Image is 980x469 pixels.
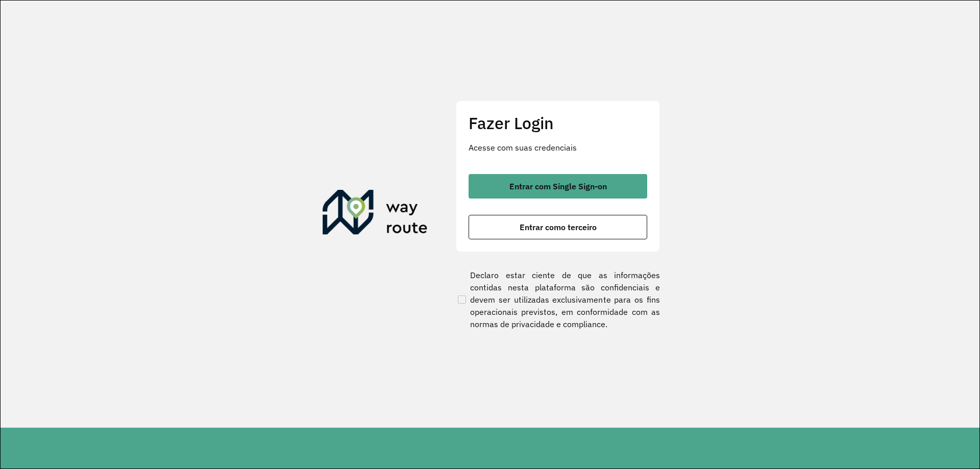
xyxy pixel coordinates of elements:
label: Declaro estar ciente de que as informações contidas nesta plataforma são confidenciais e devem se... [456,269,660,330]
img: Roteirizador AmbevTech [323,190,428,239]
span: Entrar como terceiro [520,223,597,231]
h2: Fazer Login [469,113,647,133]
p: Acesse com suas credenciais [469,141,647,154]
span: Entrar com Single Sign-on [509,182,607,190]
button: button [469,174,647,199]
button: button [469,215,647,239]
